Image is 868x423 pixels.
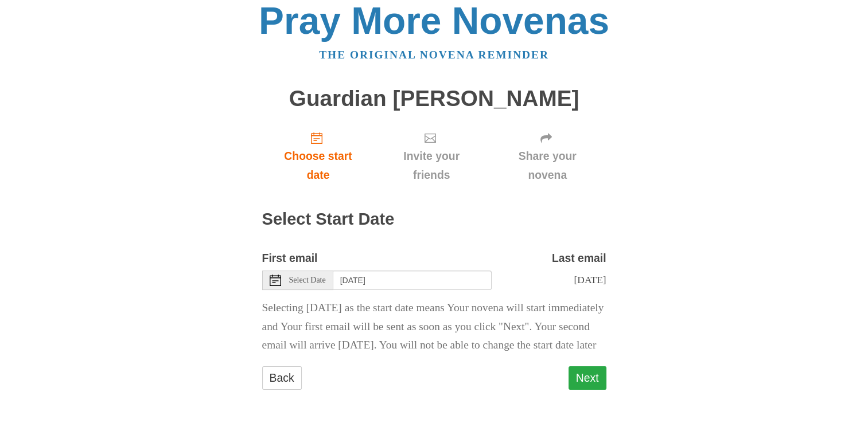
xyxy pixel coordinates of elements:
span: Choose start date [274,147,363,185]
a: The original novena reminder [319,49,549,61]
h2: Select Start Date [262,210,606,229]
a: Share your novena [489,122,606,190]
label: First email [262,249,318,268]
h1: Guardian [PERSON_NAME] [262,87,606,111]
p: Selecting [DATE] as the start date means Your novena will start immediately and Your first email ... [262,299,606,355]
span: Invite your friends [386,147,477,185]
a: Back [262,366,302,390]
span: Share your novena [500,147,595,185]
a: Choose start date [262,122,375,190]
span: Select Date [289,276,326,284]
a: Invite your friends [374,122,488,190]
span: [DATE] [574,274,606,285]
input: Use the arrow keys to pick a date [333,271,492,290]
button: Next [569,366,606,390]
label: Last email [552,249,606,268]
